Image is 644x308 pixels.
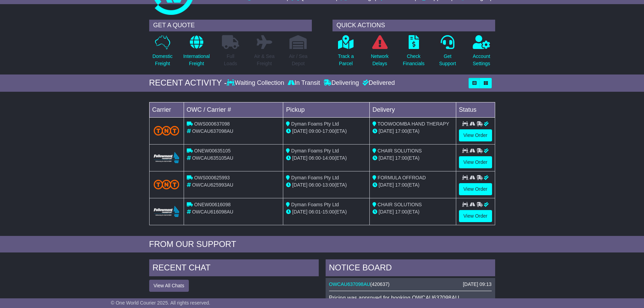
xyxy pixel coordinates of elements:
[372,128,453,135] div: (ETA)
[371,53,388,67] p: Network Delays
[283,102,370,117] td: Pickup
[456,102,495,117] td: Status
[192,209,233,215] span: OWCAU616098AU
[369,102,456,117] td: Delivery
[323,182,335,188] span: 13:00
[149,239,495,249] div: FROM OUR SUPPORT
[326,259,495,278] div: NOTICE BOARD
[309,209,321,215] span: 06:01
[439,35,456,71] a: GetSupport
[459,210,492,222] a: View Order
[152,53,172,67] p: Domestic Freight
[291,148,339,153] span: Dyman Foams Pty Ltd
[286,155,367,162] div: - (ETA)
[338,53,354,67] p: Track a Parcel
[439,53,456,67] p: Get Support
[329,281,370,287] a: OWCAU637098AU
[370,35,389,71] a: NetworkDelays
[192,128,233,134] span: OWCAU637098AU
[222,53,239,67] p: Full Loads
[329,281,492,287] div: ( )
[379,209,394,215] span: [DATE]
[192,155,233,161] span: OWCAU635105AU
[395,182,407,188] span: 17:00
[291,202,339,207] span: Dyman Foams Pty Ltd
[403,53,425,67] p: Check Financials
[291,175,339,180] span: Dyman Foams Pty Ltd
[194,121,230,127] span: OWS000637098
[372,155,453,162] div: (ETA)
[309,128,321,134] span: 09:00
[473,53,490,67] p: Account Settings
[372,181,453,189] div: (ETA)
[194,148,231,153] span: ONEW00635105
[379,182,394,188] span: [DATE]
[338,35,354,71] a: Track aParcel
[254,53,275,67] p: Air & Sea Freight
[323,209,335,215] span: 15:00
[154,180,180,189] img: TNT_Domestic.png
[194,175,230,180] span: OWS000625993
[333,20,495,31] div: QUICK ACTIONS
[149,280,189,292] button: View All Chats
[227,79,286,87] div: Waiting Collection
[149,20,312,31] div: GET A QUOTE
[378,121,449,127] span: TOOWOOMBA HAND THERAPY
[309,182,321,188] span: 06:00
[395,128,407,134] span: 17:00
[323,128,335,134] span: 17:00
[183,53,210,67] p: International Freight
[372,281,388,287] span: 420637
[292,155,307,161] span: [DATE]
[395,209,407,215] span: 17:00
[183,35,210,71] a: InternationalFreight
[402,35,425,71] a: CheckFinancials
[149,259,319,278] div: RECENT CHAT
[459,183,492,195] a: View Order
[379,128,394,134] span: [DATE]
[286,79,322,87] div: In Transit
[194,202,231,207] span: ONEW00616098
[154,126,180,135] img: TNT_Domestic.png
[378,148,422,153] span: CHAIR SOLUTIONS
[323,155,335,161] span: 14:00
[395,155,407,161] span: 17:00
[286,208,367,216] div: - (ETA)
[192,182,233,188] span: OWCAU625993AU
[361,79,395,87] div: Delivered
[149,102,184,117] td: Carrier
[372,208,453,216] div: (ETA)
[154,206,180,217] img: Followmont_Transport.png
[289,53,308,67] p: Air / Sea Depot
[379,155,394,161] span: [DATE]
[291,121,339,127] span: Dyman Foams Pty Ltd
[154,152,180,163] img: Followmont_Transport.png
[286,181,367,189] div: - (ETA)
[111,300,211,306] span: © One World Courier 2025. All rights reserved.
[459,156,492,168] a: View Order
[463,281,491,287] div: [DATE] 09:13
[292,209,307,215] span: [DATE]
[459,129,492,141] a: View Order
[378,175,426,180] span: FORMULA OFFROAD
[329,295,492,301] p: Pricing was approved for booking OWCAU637098AU.
[378,202,422,207] span: CHAIR SOLUTIONS
[184,102,283,117] td: OWC / Carrier #
[152,35,173,71] a: DomesticFreight
[149,78,227,88] div: RECENT ACTIVITY -
[322,79,361,87] div: Delivering
[309,155,321,161] span: 06:00
[292,182,307,188] span: [DATE]
[472,35,491,71] a: AccountSettings
[292,128,307,134] span: [DATE]
[286,128,367,135] div: - (ETA)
